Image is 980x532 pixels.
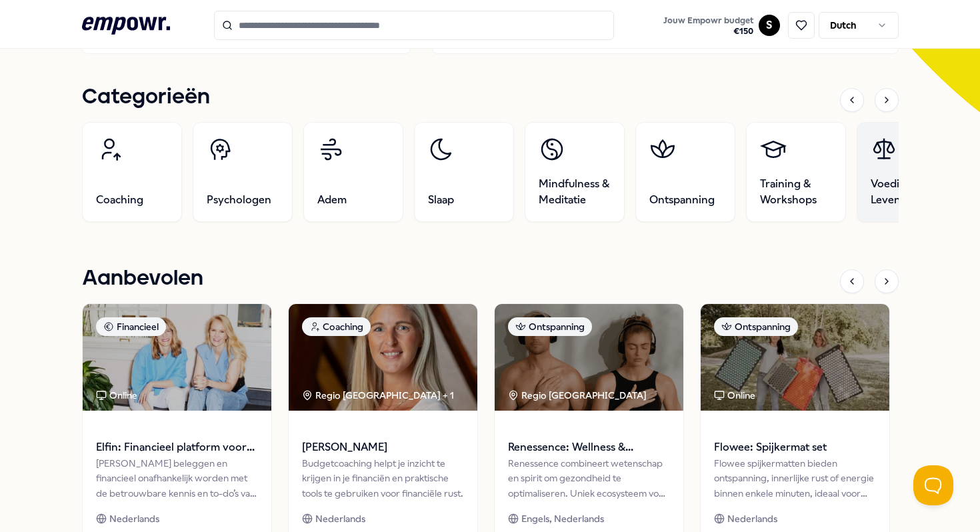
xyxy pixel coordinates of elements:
[96,388,137,403] div: Online
[495,304,683,411] img: package image
[727,511,777,526] span: Nederlands
[302,439,464,456] span: [PERSON_NAME]
[714,388,755,403] div: Online
[525,122,625,222] a: Mindfulness & Meditatie
[661,13,756,39] button: Jouw Empowr budget€150
[109,511,159,526] span: Nederlands
[508,388,649,403] div: Regio [GEOGRAPHIC_DATA]
[82,262,203,295] h1: Aanbevolen
[871,176,943,208] span: Voeding & Levensstijl
[663,26,753,37] span: € 150
[214,11,614,40] input: Search for products, categories or subcategories
[714,317,798,336] div: Ontspanning
[207,192,271,208] span: Psychologen
[521,511,604,526] span: Engels, Nederlands
[315,511,365,526] span: Nederlands
[317,192,347,208] span: Adem
[96,456,258,501] div: [PERSON_NAME] beleggen en financieel onafhankelijk worden met de betrouwbare kennis en to-do’s va...
[289,304,477,411] img: package image
[428,192,454,208] span: Slaap
[508,456,670,501] div: Renessence combineert wetenschap en spirit om gezondheid te optimaliseren. Uniek ecosysteem voor ...
[539,176,611,208] span: Mindfulness & Meditatie
[96,439,258,456] span: Elfin: Financieel platform voor vrouwen
[857,122,957,222] a: Voeding & Levensstijl
[508,439,670,456] span: Renessence: Wellness & Mindfulness
[302,456,464,501] div: Budgetcoaching helpt je inzicht te krijgen in je financiën en praktische tools te gebruiken voor ...
[635,122,735,222] a: Ontspanning
[303,122,403,222] a: Adem
[658,11,759,39] a: Jouw Empowr budget€150
[663,15,753,26] span: Jouw Empowr budget
[649,192,715,208] span: Ontspanning
[96,192,143,208] span: Coaching
[913,465,953,505] iframe: Help Scout Beacon - Open
[714,439,876,456] span: Flowee: Spijkermat set
[82,122,182,222] a: Coaching
[302,317,371,336] div: Coaching
[714,456,876,501] div: Flowee spijkermatten bieden ontspanning, innerlijke rust of energie binnen enkele minuten, ideaal...
[508,317,592,336] div: Ontspanning
[760,176,832,208] span: Training & Workshops
[96,317,166,336] div: Financieel
[193,122,293,222] a: Psychologen
[701,304,889,411] img: package image
[82,81,210,114] h1: Categorieën
[759,15,780,36] button: S
[83,304,271,411] img: package image
[746,122,846,222] a: Training & Workshops
[302,388,454,403] div: Regio [GEOGRAPHIC_DATA] + 1
[414,122,514,222] a: Slaap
